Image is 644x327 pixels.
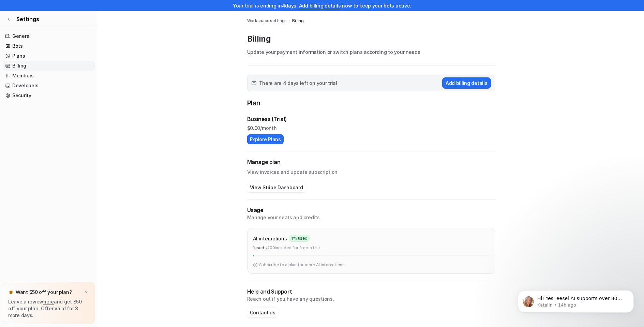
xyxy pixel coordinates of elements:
p: View invoices and update subscription [247,166,495,176]
a: Billing [3,61,95,71]
p: Subscribe to a plan for more AI interactions [259,262,345,268]
p: AI interactions [253,235,287,242]
h2: Manage plan [247,158,495,166]
a: Developers [3,81,95,90]
a: Add billing details [299,3,341,9]
p: Business (Trial) [247,115,287,123]
a: Workspace settings [247,18,287,24]
p: Plan [247,98,495,109]
img: x [84,290,88,295]
button: Contact us [247,308,278,317]
p: Message from Katelin, sent 14h ago [30,26,118,32]
p: Manage your seats and credits [247,214,495,221]
p: Leave a review and get $50 off your plan. Offer valid for 3 more days. [8,298,90,319]
iframe: Intercom notifications message [508,276,644,324]
button: View Stripe Dashboard [247,182,306,192]
span: / [289,18,290,24]
a: Members [3,71,95,80]
p: $ 0.00/month [247,124,495,132]
img: star [8,289,14,295]
a: Plans [3,51,95,61]
span: There are 4 days left on your trial [259,79,337,87]
p: / 200 included for free in trial [266,245,320,251]
a: Bots [3,41,95,51]
p: Update your payment information or switch plans according to your needs [247,48,495,56]
p: Reach out if you have any questions. [247,296,495,302]
a: General [3,31,95,41]
span: Settings [16,15,39,23]
a: here [43,299,54,304]
button: Explore Plans [247,134,284,144]
img: calender-icon.svg [252,81,256,86]
a: Security [3,91,95,100]
span: Hi! Yes, eesel AI supports over 80 languages and is able to understand and respond to messages in... [30,20,117,86]
button: Add billing details [442,77,491,89]
p: Usage [247,206,495,214]
p: Billing [247,33,495,44]
p: Want $50 off your plan? [16,289,72,296]
p: 1 used [253,245,264,251]
span: 1 % used [289,235,310,242]
p: Help and Support [247,288,495,296]
a: Billing [292,18,303,24]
